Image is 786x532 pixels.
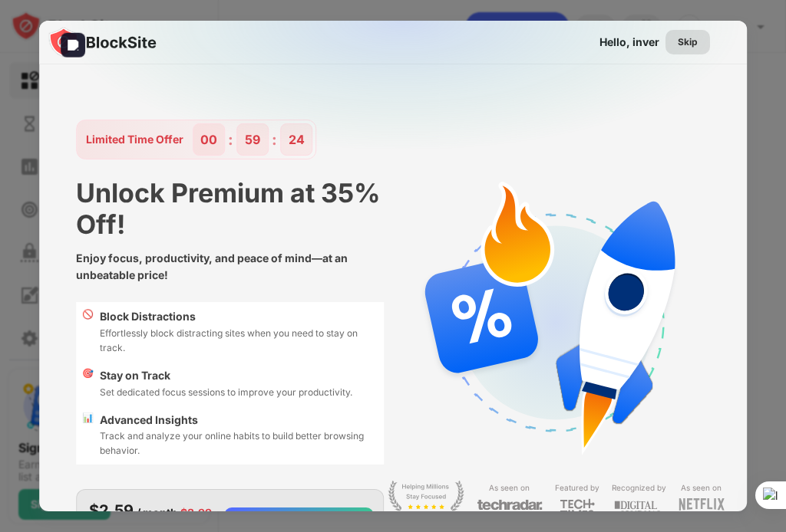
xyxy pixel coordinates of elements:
[100,412,378,429] div: Advanced Insights
[681,481,722,495] div: As seen on
[137,504,177,521] div: / month
[100,429,378,458] div: Track and analyze your online habits to build better browsing behavior.
[100,367,352,384] div: Stay on Track
[555,481,599,495] div: Featured by
[388,481,464,511] img: light-stay-focus.svg
[612,481,666,495] div: Recognized by
[82,367,94,399] div: 🎯
[82,308,94,355] div: 🚫
[100,308,378,325] div: Block Distractions
[614,498,663,524] img: light-digital-journal.svg
[100,385,352,399] div: Set dedicated focus sessions to improve your productivity.
[410,177,702,468] img: specialOfferDiscount.svg
[560,498,595,520] img: light-techtimes.svg
[89,499,134,522] div: $2.59
[489,481,530,495] div: As seen on
[82,412,94,458] div: 📊
[180,504,212,521] div: $3.99
[100,326,378,355] div: Effortlessly block distracting sites when you need to stay on track.
[48,21,756,270] img: gradient.svg
[678,34,698,50] div: Skip
[679,498,725,511] img: light-netflix.svg
[477,498,543,511] img: light-techradar.svg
